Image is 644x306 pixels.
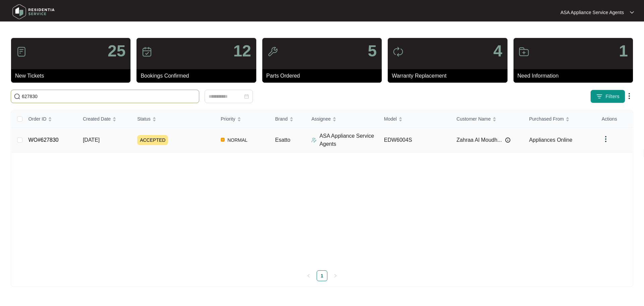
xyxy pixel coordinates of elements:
[215,110,270,128] th: Priority
[625,92,633,100] img: dropdown arrow
[333,274,337,278] span: right
[267,46,278,57] img: icon
[529,137,572,143] span: Appliances Online
[16,46,27,57] img: icon
[590,90,625,103] button: filter iconFilters
[505,137,511,143] img: Info icon
[23,110,77,128] th: Order ID
[379,128,451,152] td: EDW6004S
[306,110,378,128] th: Assignee
[619,43,628,59] p: 1
[319,132,378,148] p: ASA Appliance Service Agents
[493,43,502,59] p: 4
[275,137,290,143] span: Esatto
[141,72,256,80] p: Bookings Confirmed
[630,11,634,14] img: dropdown arrow
[270,110,306,128] th: Brand
[303,270,314,281] button: left
[14,93,20,100] img: search-icon
[596,93,603,100] img: filter icon
[233,43,251,59] p: 12
[221,138,225,142] img: Vercel Logo
[83,137,100,143] span: [DATE]
[275,115,287,123] span: Brand
[605,93,620,100] span: Filters
[22,93,196,100] input: Search by Order Id, Assignee Name, Customer Name, Brand and Model
[317,270,327,281] li: 1
[524,110,596,128] th: Purchased From
[384,115,397,123] span: Model
[137,135,168,145] span: ACCEPTED
[137,115,151,123] span: Status
[10,2,57,22] img: residentia service logo
[529,115,563,123] span: Purchased From
[379,110,451,128] th: Model
[330,270,341,281] li: Next Page
[142,46,152,57] img: icon
[368,43,377,59] p: 5
[602,135,610,143] img: dropdown arrow
[307,274,311,278] span: left
[317,271,327,281] a: 1
[303,270,314,281] li: Previous Page
[311,137,317,143] img: Assigner Icon
[519,46,529,57] img: icon
[311,115,331,123] span: Assignee
[132,110,215,128] th: Status
[225,136,250,144] span: NORMAL
[83,115,111,123] span: Created Date
[108,43,125,59] p: 25
[393,46,404,57] img: icon
[77,110,132,128] th: Created Date
[29,115,47,123] span: Order ID
[560,9,624,16] p: ASA Appliance Service Agents
[266,72,382,80] p: Parts Ordered
[221,115,235,123] span: Priority
[596,110,633,128] th: Actions
[392,72,507,80] p: Warranty Replacement
[451,110,524,128] th: Customer Name
[457,136,502,144] span: Zahraa Al Moudh...
[518,72,633,80] p: Need Information
[29,137,59,143] a: WO#627830
[457,115,491,123] span: Customer Name
[15,72,130,80] p: New Tickets
[330,270,341,281] button: right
